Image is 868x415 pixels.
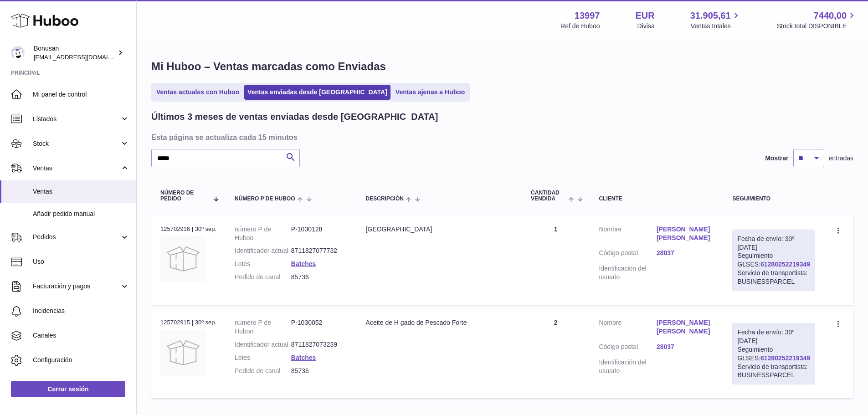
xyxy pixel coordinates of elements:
[575,10,600,22] strong: 13997
[522,309,590,398] td: 2
[34,44,116,61] div: Bonusan
[11,381,125,397] a: Cerrar sesión
[291,273,348,282] dd: 85736
[291,246,348,255] dd: 8711827077732
[33,307,129,315] span: Incidencias
[522,216,590,305] td: 1
[691,22,741,31] span: Ventas totales
[33,115,120,123] span: Listados
[34,53,134,61] span: [EMAIL_ADDRESS][DOMAIN_NAME]
[814,10,847,22] span: 7440,00
[151,59,853,74] h1: Mi Huboo – Ventas marcadas como Enviadas
[160,318,216,327] div: 125702915 | 30º sep.
[737,269,810,286] div: Servicio de transportista: BUSINESSPARCEL
[737,363,810,380] div: Servicio de transportista: BUSINESSPARCEL
[291,318,348,336] dd: P-1030052
[235,318,291,336] dt: número P de Huboo
[732,230,815,291] div: Seguimiento GLSES:
[737,235,810,252] div: Fecha de envío: 30º [DATE]
[160,236,206,282] img: no-photo.jpg
[33,233,120,241] span: Pedidos
[366,225,513,234] div: [GEOGRAPHIC_DATA]
[33,257,129,266] span: Uso
[366,318,513,327] div: Aceite de H gado de Pescado Forte
[635,10,654,22] strong: EUR
[637,22,655,31] div: Divisa
[392,85,468,100] a: Ventas ajenas a Huboo
[160,225,216,233] div: 125702916 | 30º sep.
[33,356,129,364] span: Configuración
[366,196,404,202] span: Descripción
[291,225,348,242] dd: P-1030128
[33,187,129,196] span: Ventas
[235,225,291,242] dt: número P de Huboo
[160,190,209,202] span: Número de pedido
[235,273,291,282] dt: Pedido de canal
[657,225,714,242] a: [PERSON_NAME] [PERSON_NAME]
[151,132,851,142] h3: Esta página se actualiza cada 15 minutos
[737,328,810,345] div: Fecha de envío: 30º [DATE]
[599,196,714,202] div: Cliente
[599,318,656,338] dt: Nombre
[760,261,810,268] a: 61280252219349
[33,164,120,173] span: Ventas
[235,260,291,268] dt: Lotes
[235,354,291,362] dt: Lotes
[160,330,206,375] img: no-photo.jpg
[291,354,316,361] a: Batches
[33,210,129,218] span: Añadir pedido manual
[690,10,741,31] a: 31.905,61 Ventas totales
[657,318,714,336] a: [PERSON_NAME] [PERSON_NAME]
[777,22,857,31] span: Stock total DISPONIBLE
[33,90,129,99] span: Mi panel de control
[599,264,656,282] dt: Identificación del usuario
[599,358,656,375] dt: Identificación del usuario
[657,249,714,257] a: 28037
[760,354,810,362] a: 61280252219349
[235,340,291,349] dt: Identificador actual
[732,196,815,202] div: Seguimiento
[291,260,316,267] a: Batches
[829,154,853,163] span: entradas
[560,22,600,31] div: Ref de Huboo
[33,331,129,340] span: Canales
[777,10,857,31] a: 7440,00 Stock total DISPONIBLE
[599,249,656,260] dt: Código postal
[657,343,714,351] a: 28037
[235,367,291,375] dt: Pedido de canal
[33,282,120,291] span: Facturación y pagos
[244,85,390,100] a: Ventas enviadas desde [GEOGRAPHIC_DATA]
[690,10,731,22] span: 31.905,61
[765,154,788,163] label: Mostrar
[531,190,566,202] span: Cantidad vendida
[235,246,291,255] dt: Identificador actual
[599,225,656,245] dt: Nombre
[11,46,25,60] img: info@bonusan.es
[732,323,815,384] div: Seguimiento GLSES:
[291,367,348,375] dd: 85736
[599,343,656,354] dt: Código postal
[151,111,438,123] h2: Últimos 3 meses de ventas enviadas desde [GEOGRAPHIC_DATA]
[291,340,348,349] dd: 8711827073239
[33,139,120,148] span: Stock
[153,85,242,100] a: Ventas actuales con Huboo
[235,196,295,202] span: número P de Huboo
